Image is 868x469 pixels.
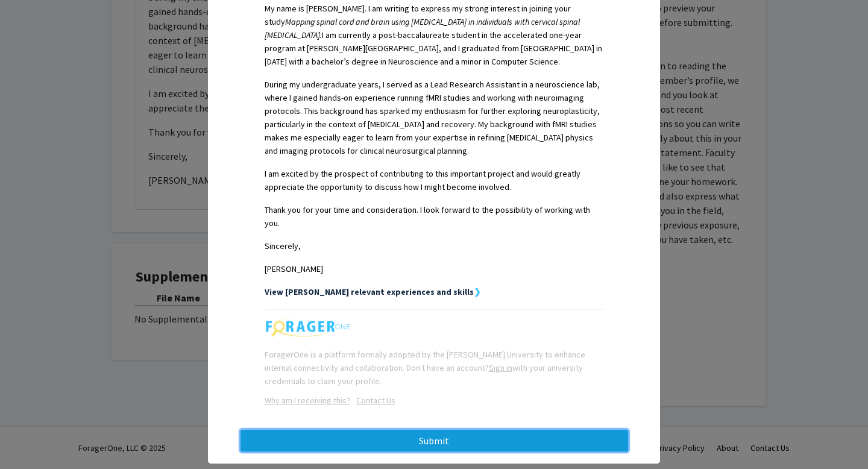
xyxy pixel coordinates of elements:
[265,203,604,230] p: Thank you for your time and consideration. I look forward to the possibility of working with you.
[265,78,604,157] p: During my undergraduate years, I served as a Lead Research Assistant in a neuroscience lab, where...
[265,2,604,68] p: My name is [PERSON_NAME]. I am writing to express my strong interest in joining your study I am c...
[265,349,585,386] span: ForagerOne is a platform formally adopted by the [PERSON_NAME] University to enhance internal con...
[265,167,604,194] p: I am excited by the prospect of contributing to this important project and would greatly apprecia...
[265,395,350,406] u: Why am I receiving this?
[350,395,395,406] a: Opens in a new tab
[265,239,604,253] p: Sincerely,
[265,395,350,406] a: Opens in a new tab
[474,286,481,297] strong: ❯
[9,415,51,460] iframe: Chat
[489,362,512,373] a: Sign in
[356,395,395,406] u: Contact Us
[265,262,604,275] p: [PERSON_NAME]
[241,430,628,452] button: Submit
[265,286,474,297] strong: View [PERSON_NAME] relevant experiences and skills
[265,16,580,40] em: Mapping spinal cord and brain using [MEDICAL_DATA] in individuals with cervical spinal [MEDICAL_D...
